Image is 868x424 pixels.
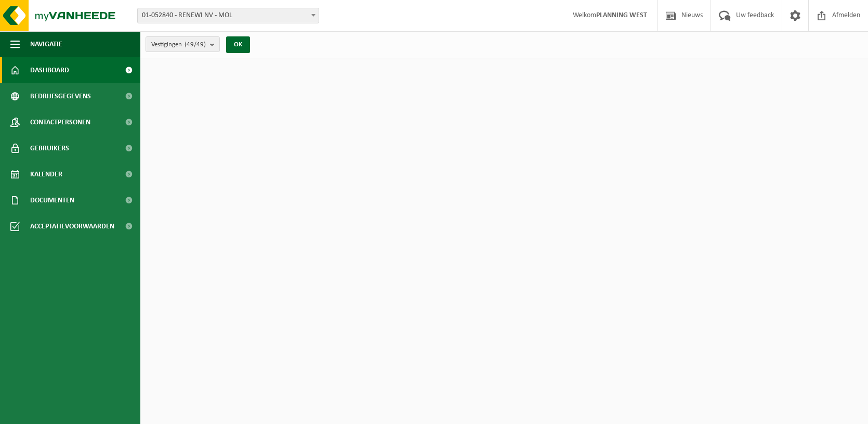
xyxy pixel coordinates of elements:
span: Gebruikers [30,135,69,161]
span: Dashboard [30,57,69,83]
button: OK [226,36,250,53]
span: Bedrijfsgegevens [30,83,91,109]
span: Vestigingen [151,37,206,53]
span: 01-052840 - RENEWI NV - MOL [137,8,319,23]
span: Kalender [30,161,62,187]
span: Acceptatievoorwaarden [30,213,114,239]
span: Navigatie [30,31,62,57]
span: 01-052840 - RENEWI NV - MOL [138,8,319,23]
count: (49/49) [185,41,206,48]
span: Contactpersonen [30,109,90,135]
span: Documenten [30,187,74,213]
strong: PLANNING WEST [596,11,647,19]
button: Vestigingen(49/49) [146,36,220,52]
